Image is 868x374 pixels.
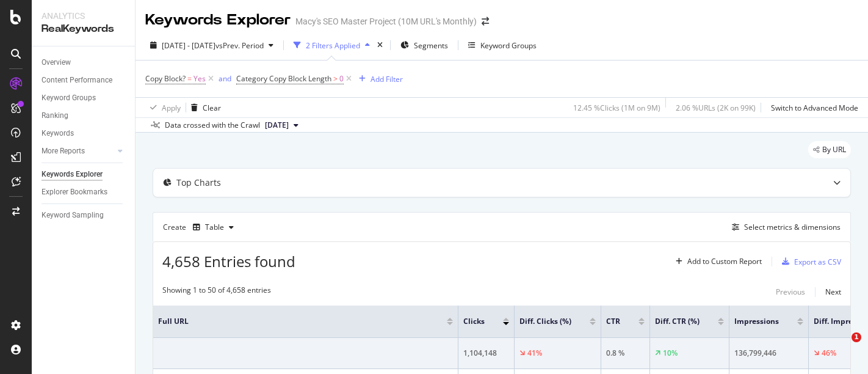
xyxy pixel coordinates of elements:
[163,218,239,237] div: Create
[42,145,85,158] div: More Reports
[794,257,841,267] div: Export as CSV
[42,22,125,36] div: RealKeywords
[162,103,181,113] div: Apply
[187,73,192,84] span: =
[771,103,858,113] div: Switch to Advanced Mode
[734,316,779,327] span: Impressions
[162,251,295,271] span: 4,658 Entries found
[42,127,74,140] div: Keywords
[236,73,331,84] span: Category Copy Block Length
[42,168,103,181] div: Keywords Explorer
[42,145,114,158] a: More Reports
[145,73,186,84] span: Copy Block?
[687,258,762,265] div: Add to Custom Report
[766,98,858,117] button: Switch to Advanced Mode
[289,35,375,55] button: 2 Filters Applied
[42,74,112,87] div: Content Performance
[205,224,224,231] div: Table
[219,73,231,84] div: and
[825,287,841,297] div: Next
[42,186,107,199] div: Explorer Bookmarks
[776,287,805,297] div: Previous
[188,218,239,237] button: Table
[42,186,126,199] a: Explorer Bookmarks
[463,316,485,327] span: Clicks
[527,348,542,359] div: 41%
[42,109,126,122] a: Ranking
[480,40,537,51] div: Keyword Groups
[375,39,385,51] div: times
[42,109,68,122] div: Ranking
[333,73,338,84] span: >
[42,92,96,105] div: Keyword Groups
[176,177,221,189] div: Top Charts
[606,316,620,327] span: CTR
[42,168,126,181] a: Keywords Explorer
[265,120,289,131] span: 2025 Jul. 24th
[852,332,861,342] span: 1
[193,70,206,87] span: Yes
[162,285,271,299] div: Showing 1 to 50 of 4,658 entries
[339,70,344,87] span: 0
[808,141,851,158] div: legacy label
[463,35,541,55] button: Keyword Groups
[655,316,700,327] span: Diff. CTR (%)
[776,285,805,299] button: Previous
[42,56,126,69] a: Overview
[519,316,571,327] span: Diff. Clicks (%)
[825,285,841,299] button: Next
[482,17,489,26] div: arrow-right-arrow-left
[777,252,841,271] button: Export as CSV
[42,10,125,22] div: Analytics
[606,348,645,359] div: 0.8 %
[663,348,678,359] div: 10%
[42,209,104,222] div: Keyword Sampling
[671,252,762,271] button: Add to Custom Report
[727,220,841,235] button: Select metrics & dimensions
[822,146,846,153] span: By URL
[354,71,403,86] button: Add Filter
[463,348,509,359] div: 1,104,148
[396,35,453,55] button: Segments
[203,103,221,113] div: Clear
[260,118,303,133] button: [DATE]
[42,56,71,69] div: Overview
[414,40,448,51] span: Segments
[826,332,856,362] iframe: Intercom live chat
[42,209,126,222] a: Keyword Sampling
[145,35,278,55] button: [DATE] - [DATE]vsPrev. Period
[42,127,126,140] a: Keywords
[158,316,429,327] span: Full URL
[42,74,126,87] a: Content Performance
[219,73,231,84] button: and
[822,348,836,359] div: 46%
[145,98,181,117] button: Apply
[734,348,803,359] div: 136,799,446
[676,103,756,113] div: 2.06 % URLs ( 2K on 99K )
[145,10,291,31] div: Keywords Explorer
[295,15,477,28] div: Macy's SEO Master Project (10M URL's Monthly)
[162,40,215,51] span: [DATE] - [DATE]
[371,74,403,84] div: Add Filter
[306,40,360,51] div: 2 Filters Applied
[186,98,221,117] button: Clear
[42,92,126,105] a: Keyword Groups
[165,120,260,131] div: Data crossed with the Crawl
[573,103,660,113] div: 12.45 % Clicks ( 1M on 9M )
[215,40,264,51] span: vs Prev. Period
[744,222,841,232] div: Select metrics & dimensions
